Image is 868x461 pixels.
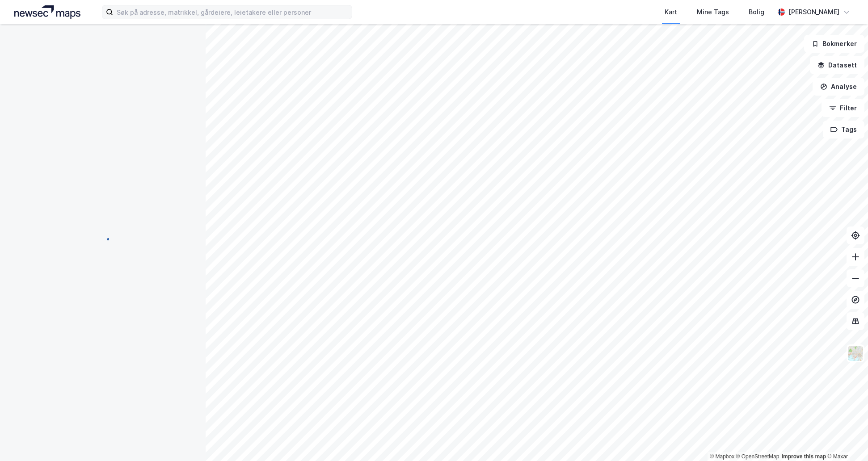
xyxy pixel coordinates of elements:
[822,99,864,117] button: Filter
[823,418,868,461] iframe: Chat Widget
[823,121,864,138] button: Tags
[14,5,80,19] img: logo.a4113a55bc3d86da70a041830d287a7e.svg
[813,78,864,96] button: Analyse
[823,418,868,461] div: Kontrollprogram for chat
[749,7,764,17] div: Bolig
[788,7,839,17] div: [PERSON_NAME]
[665,7,677,17] div: Kart
[697,7,729,17] div: Mine Tags
[736,453,780,460] a: OpenStreetMap
[804,35,864,53] button: Bokmerker
[810,56,864,74] button: Datasett
[847,345,864,362] img: Z
[113,5,352,19] input: Søk på adresse, matrikkel, gårdeiere, leietakere eller personer
[782,453,826,460] a: Improve this map
[710,453,734,460] a: Mapbox
[96,230,110,244] img: spinner.a6d8c91a73a9ac5275cf975e30b51cfb.svg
